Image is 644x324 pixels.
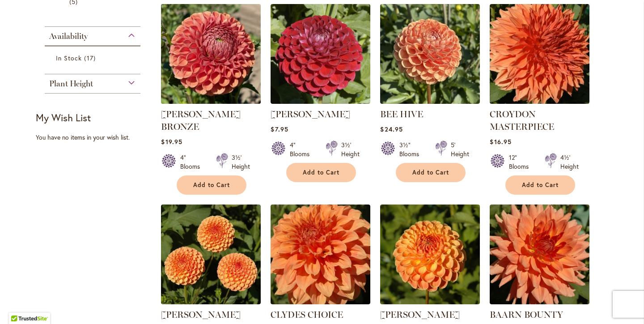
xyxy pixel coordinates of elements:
[159,1,263,106] img: CORNEL BRONZE
[36,111,91,124] strong: My Wish List
[271,97,370,106] a: CORNEL
[490,298,589,306] a: Baarn Bounty
[193,181,230,189] span: Add to Cart
[290,141,315,158] div: 4" Blooms
[7,292,32,317] iframe: Launch Accessibility Center
[560,153,579,171] div: 4½' Height
[380,125,402,133] span: $24.95
[161,97,261,106] a: CORNEL BRONZE
[161,309,241,320] a: [PERSON_NAME]
[286,163,356,182] button: Add to Cart
[180,153,205,171] div: 4" Blooms
[399,141,424,158] div: 3½" Blooms
[303,169,339,176] span: Add to Cart
[522,181,559,189] span: Add to Cart
[271,205,370,304] img: Clyde's Choice
[161,137,182,146] span: $19.95
[380,97,480,106] a: BEE HIVE
[505,175,575,195] button: Add to Cart
[271,125,288,133] span: $7.95
[380,205,480,304] img: CRICHTON HONEY
[490,309,563,320] a: BAARN BOUNTY
[232,153,250,171] div: 3½' Height
[36,133,155,142] div: You have no items in your wish list.
[490,109,554,132] a: CROYDON MASTERPIECE
[490,4,589,104] img: CROYDON MASTERPIECE
[56,54,82,62] span: In Stock
[380,109,423,119] a: BEE HIVE
[161,298,261,306] a: AMBER QUEEN
[380,298,480,306] a: CRICHTON HONEY
[161,205,261,304] img: AMBER QUEEN
[84,53,97,63] span: 17
[177,175,246,195] button: Add to Cart
[380,4,480,104] img: BEE HIVE
[396,163,466,182] button: Add to Cart
[490,137,511,146] span: $16.95
[412,169,449,176] span: Add to Cart
[341,141,360,158] div: 3½' Height
[509,153,534,171] div: 12" Blooms
[271,4,370,104] img: CORNEL
[49,79,93,89] span: Plant Height
[451,141,469,158] div: 5' Height
[161,109,241,132] a: [PERSON_NAME] BRONZE
[56,53,131,63] a: In Stock 17
[271,298,370,306] a: Clyde's Choice
[271,309,343,320] a: CLYDES CHOICE
[271,109,350,119] a: [PERSON_NAME]
[490,205,589,304] img: Baarn Bounty
[49,31,88,41] span: Availability
[490,97,589,106] a: CROYDON MASTERPIECE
